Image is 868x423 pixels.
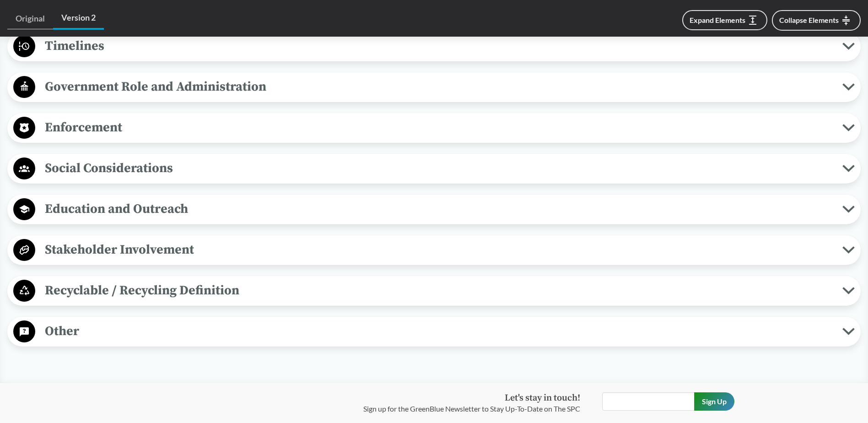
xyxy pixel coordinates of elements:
button: Government Role and Administration [11,76,857,99]
button: Education and Outreach [11,198,857,221]
span: Recyclable / Recycling Definition [35,280,842,301]
button: Expand Elements [682,10,767,30]
span: Timelines [35,36,842,56]
a: Version 2 [53,7,104,30]
span: Education and Outreach [35,199,842,219]
span: Other [35,321,842,342]
span: Enforcement [35,117,842,138]
span: Government Role and Administration [35,76,842,97]
button: Collapse Elements [772,10,861,31]
button: Stakeholder Involvement [11,239,857,262]
strong: Let's stay in touch! [505,392,580,404]
button: Recyclable / Recycling Definition [11,279,857,303]
span: Stakeholder Involvement [35,239,842,260]
button: Other [11,320,857,343]
input: Sign Up [694,392,734,411]
button: Timelines [11,35,857,58]
p: Sign up for the GreenBlue Newsletter to Stay Up-To-Date on The SPC [363,403,580,414]
button: Enforcement [11,116,857,140]
a: Original [7,8,53,29]
span: Social Considerations [35,158,842,179]
button: Social Considerations [11,157,857,180]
